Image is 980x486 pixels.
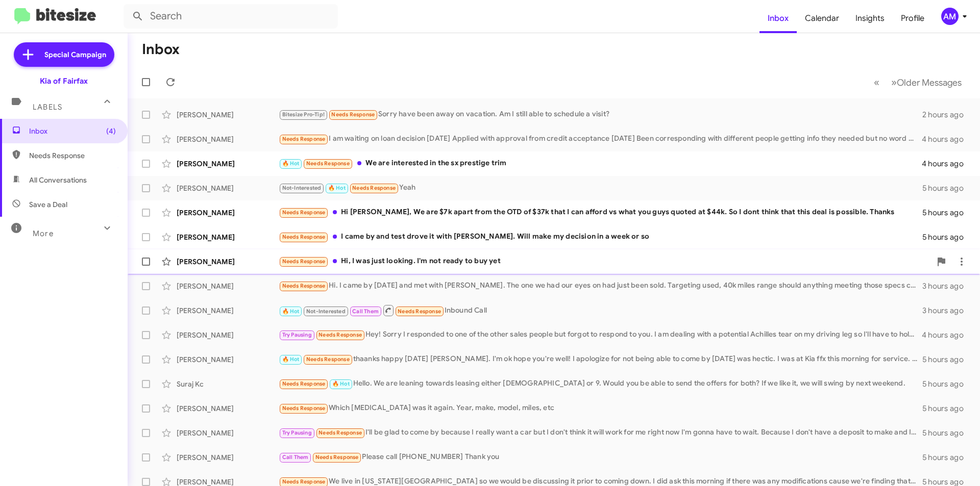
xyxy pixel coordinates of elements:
[29,126,116,136] span: Inbox
[279,158,922,169] div: We are interested in the sx prestige trim
[282,234,326,240] span: Needs Response
[331,111,375,118] span: Needs Response
[279,378,922,390] div: Hello. We are leaning towards leasing either [DEMOGRAPHIC_DATA] or 9. Would you be able to send t...
[891,76,897,89] span: »
[282,405,326,412] span: Needs Response
[14,42,114,67] a: Special Campaign
[177,281,279,291] div: [PERSON_NAME]
[282,209,326,216] span: Needs Response
[897,77,962,88] span: Older Messages
[279,207,922,218] div: Hi [PERSON_NAME], We are $7k apart from the OTD of $37k that I can afford vs what you guys quoted...
[177,305,279,316] div: [PERSON_NAME]
[922,110,972,120] div: 2 hours ago
[40,76,88,86] div: Kia of Fairfax
[922,403,972,414] div: 5 hours ago
[177,183,279,193] div: [PERSON_NAME]
[352,308,379,315] span: Call Them
[282,258,326,265] span: Needs Response
[282,478,326,485] span: Needs Response
[124,4,338,29] input: Search
[29,199,67,210] span: Save a Deal
[306,356,350,363] span: Needs Response
[282,454,309,461] span: Call Them
[279,280,922,292] div: Hi. I came by [DATE] and met with [PERSON_NAME]. The one we had our eyes on had just been sold. T...
[44,49,106,60] span: Special Campaign
[847,4,893,33] a: Insights
[279,451,922,463] div: Please call [PHONE_NUMBER] Thank you
[282,308,300,315] span: 🔥 Hot
[941,8,959,25] div: AM
[868,72,886,93] button: Previous
[797,4,847,33] a: Calendar
[142,41,180,58] h1: Inbox
[922,428,972,438] div: 5 hours ago
[279,353,922,365] div: thaanks happy [DATE] [PERSON_NAME]. I'm ok hope you're well! I apologize for not being able to co...
[885,72,968,93] button: Next
[933,8,969,25] button: AM
[177,208,279,218] div: [PERSON_NAME]
[279,255,931,267] div: Hi, I was just looking. I'm not ready to buy yet
[282,111,325,118] span: Bitesize Pro-Tip!
[279,133,922,145] div: I am waiting on loan decision [DATE] Applied with approval from credit acceptance [DATE] Been cor...
[33,229,54,238] span: More
[106,126,116,136] span: (4)
[922,134,972,144] div: 4 hours ago
[282,136,326,142] span: Needs Response
[279,427,922,439] div: I'll be glad to come by because I really want a car but I don't think it will work for me right n...
[874,76,879,89] span: «
[282,356,300,363] span: 🔥 Hot
[177,428,279,438] div: [PERSON_NAME]
[893,4,933,33] a: Profile
[922,379,972,389] div: 5 hours ago
[177,110,279,120] div: [PERSON_NAME]
[282,429,312,436] span: Try Pausing
[315,454,359,461] span: Needs Response
[177,257,279,267] div: [PERSON_NAME]
[922,452,972,463] div: 5 hours ago
[318,429,362,436] span: Needs Response
[282,380,326,387] span: Needs Response
[352,185,396,191] span: Needs Response
[282,331,312,338] span: Try Pausing
[306,160,350,167] span: Needs Response
[922,330,972,340] div: 4 hours ago
[279,182,922,194] div: Yeah
[398,308,441,315] span: Needs Response
[177,379,279,389] div: Suraj Kc
[282,283,326,289] span: Needs Response
[922,208,972,218] div: 5 hours ago
[177,159,279,169] div: [PERSON_NAME]
[282,160,300,167] span: 🔥 Hot
[279,231,922,243] div: I came by and test drove it with [PERSON_NAME]. Will make my decision in a week or so
[177,354,279,365] div: [PERSON_NAME]
[306,308,346,315] span: Not-Interested
[279,402,922,414] div: Which [MEDICAL_DATA] was it again. Year, make, model, miles, etc
[922,232,972,242] div: 5 hours ago
[279,109,922,120] div: Sorry have been away on vacation. Am I still able to schedule a visit?
[177,134,279,144] div: [PERSON_NAME]
[282,185,322,191] span: Not-Interested
[279,329,922,341] div: Hey! Sorry I responded to one of the other sales people but forgot to respond to you. I am dealin...
[922,183,972,193] div: 5 hours ago
[29,150,116,161] span: Needs Response
[922,281,972,291] div: 3 hours ago
[177,403,279,414] div: [PERSON_NAME]
[332,380,350,387] span: 🔥 Hot
[177,452,279,463] div: [PERSON_NAME]
[33,103,62,112] span: Labels
[29,175,87,185] span: All Conversations
[328,185,346,191] span: 🔥 Hot
[318,331,362,338] span: Needs Response
[759,4,797,33] a: Inbox
[922,159,972,169] div: 4 hours ago
[279,304,922,317] div: Inbound Call
[177,330,279,340] div: [PERSON_NAME]
[177,232,279,242] div: [PERSON_NAME]
[922,354,972,365] div: 5 hours ago
[922,305,972,316] div: 3 hours ago
[868,72,968,93] nav: Page navigation example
